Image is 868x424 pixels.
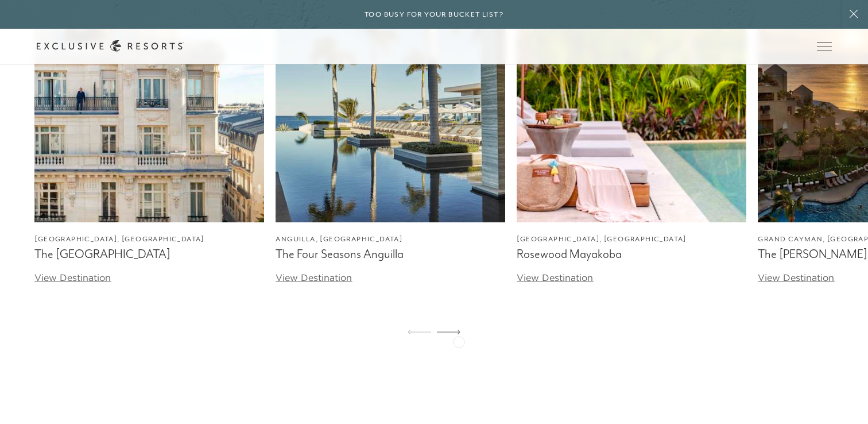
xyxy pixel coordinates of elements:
figcaption: [GEOGRAPHIC_DATA], [GEOGRAPHIC_DATA] [34,234,264,245]
figcaption: The Four Seasons Anguilla [276,247,505,261]
figcaption: [GEOGRAPHIC_DATA], [GEOGRAPHIC_DATA] [517,234,746,245]
figcaption: Anguilla, [GEOGRAPHIC_DATA] [276,234,505,245]
figcaption: The [GEOGRAPHIC_DATA] [34,247,264,261]
iframe: Qualified Messenger [815,371,868,424]
h6: Too busy for your bucket list? [365,9,503,20]
a: View Destination [517,272,593,283]
figcaption: Rosewood Mayakoba [517,247,746,261]
a: View Destination [34,272,111,283]
button: Open navigation [817,43,832,51]
a: View Destination [276,272,352,283]
a: View Destination [758,272,834,283]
